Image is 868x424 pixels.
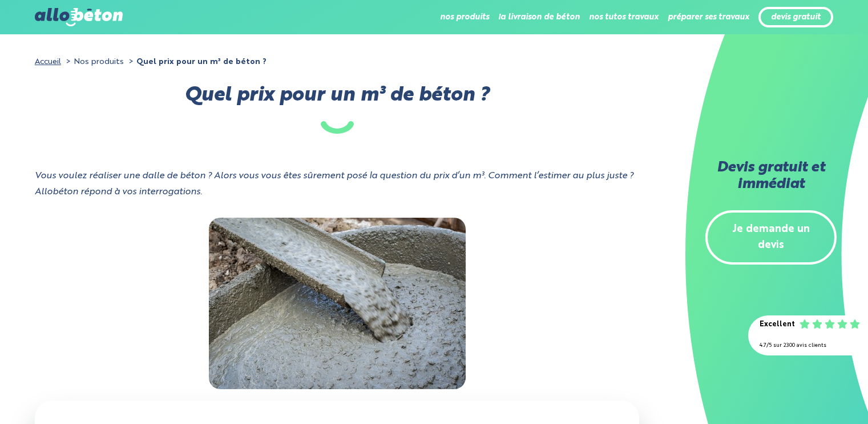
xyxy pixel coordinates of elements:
[705,160,837,193] h2: Devis gratuit et immédiat
[63,54,124,70] li: Nos produits
[35,87,639,134] h1: Quel prix pour un m³ de béton ?
[760,317,795,333] div: Excellent
[589,3,659,31] li: nos tutos travaux
[209,218,466,389] img: ”Béton"
[771,13,821,22] a: devis gratuit
[440,3,489,31] li: nos produits
[126,54,267,70] li: Quel prix pour un m³ de béton ?
[498,3,580,31] li: la livraison de béton
[760,338,857,354] div: 4.7/5 sur 2300 avis clients
[35,8,123,26] img: allobéton
[705,210,837,265] a: Je demande un devis
[668,3,749,31] li: préparer ses travaux
[35,171,633,197] i: Vous voulez réaliser une dalle de béton ? Alors vous vous êtes sûrement posé la question du prix ...
[35,58,61,66] a: Accueil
